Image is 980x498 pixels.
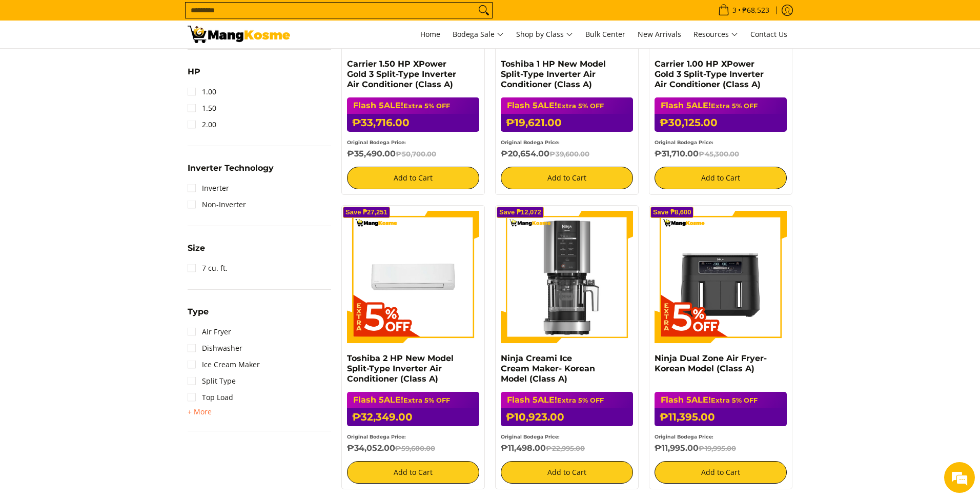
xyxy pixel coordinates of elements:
[585,29,625,39] span: Bulk Center
[347,114,479,132] h6: ₱33,716.00
[188,340,242,356] a: Dishwasher
[188,324,231,340] a: Air Fryer
[501,461,633,484] button: Add to Cart
[188,389,233,406] a: Top Load
[347,443,479,453] h6: ₱34,052.00
[501,149,633,159] h6: ₱20,654.00
[188,116,216,133] a: 2.00
[453,28,504,41] span: Bodega Sale
[549,150,589,158] del: ₱39,600.00
[750,29,787,39] span: Contact Us
[693,28,738,41] span: Resources
[345,209,387,215] span: Save ₱27,251
[501,434,560,440] small: Original Bodega Price:
[655,114,787,132] h6: ₱30,125.00
[655,443,787,453] h6: ₱11,995.00
[501,114,633,132] h6: ₱19,621.00
[655,408,787,426] h6: ₱11,395.00
[580,21,630,48] a: Bulk Center
[501,211,633,343] img: ninja-creami-ice-cream-maker-gray-korean-model-full-view-mang-kosme
[300,21,792,48] nav: Main Menu
[447,21,509,48] a: Bodega Sale
[188,68,200,76] span: HP
[347,353,454,384] a: Toshiba 2 HP New Model Split-Type Inverter Air Conditioner (Class A)
[188,196,246,213] a: Non-Inverter
[501,408,633,426] h6: ₱10,923.00
[347,408,479,426] h6: ₱32,349.00
[188,308,209,316] span: Type
[501,443,633,453] h6: ₱11,498.00
[699,150,739,158] del: ₱45,300.00
[188,406,212,418] summary: Open
[638,29,681,39] span: New Arrivals
[476,3,492,18] button: Search
[188,100,216,116] a: 1.50
[741,7,771,14] span: ₱68,523
[501,353,595,384] a: Ninja Creami Ice Cream Maker- Korean Model (Class A)
[396,150,436,158] del: ₱50,700.00
[188,373,236,389] a: Split Type
[699,444,736,452] del: ₱19,995.00
[188,260,228,276] a: 7 cu. ft.
[188,164,274,180] summary: Open
[655,434,713,440] small: Original Bodega Price:
[499,209,541,215] span: Save ₱12,072
[655,167,787,189] button: Add to Cart
[188,164,274,172] span: Inverter Technology
[511,21,578,48] a: Shop by Class
[188,68,200,84] summary: Open
[347,140,406,145] small: Original Bodega Price:
[688,21,743,48] a: Resources
[653,209,691,215] span: Save ₱8,600
[347,461,479,484] button: Add to Cart
[188,308,209,324] summary: Open
[347,149,479,159] h6: ₱35,490.00
[731,7,738,14] span: 3
[546,444,585,452] del: ₱22,995.00
[188,356,260,373] a: Ice Cream Maker
[501,167,633,189] button: Add to Cart
[188,180,229,196] a: Inverter
[655,211,787,343] img: Ninja Dual Zone Air Fryer- Korean Model (Class A)
[188,244,205,260] summary: Open
[347,59,456,89] a: Carrier 1.50 HP XPower Gold 3 Split-Type Inverter Air Conditioner (Class A)
[655,461,787,484] button: Add to Cart
[420,29,440,39] span: Home
[188,84,216,100] a: 1.00
[188,244,205,252] span: Size
[395,444,435,452] del: ₱59,600.00
[655,140,713,145] small: Original Bodega Price:
[655,149,787,159] h6: ₱31,710.00
[347,211,479,343] img: Toshiba 2 HP New Model Split-Type Inverter Air Conditioner (Class A)
[632,21,686,48] a: New Arrivals
[715,5,772,16] span: •
[655,353,767,373] a: Ninja Dual Zone Air Fryer- Korean Model (Class A)
[188,26,290,43] img: BREAKING NEWS: Flash 5ale! August 15-17, 2025 l Mang Kosme
[501,140,560,145] small: Original Bodega Price:
[501,59,606,89] a: Toshiba 1 HP New Model Split-Type Inverter Air Conditioner (Class A)
[415,21,445,48] a: Home
[347,434,406,440] small: Original Bodega Price:
[655,59,764,89] a: Carrier 1.00 HP XPower Gold 3 Split-Type Inverter Air Conditioner (Class A)
[516,28,573,41] span: Shop by Class
[745,21,792,48] a: Contact Us
[188,408,212,416] span: + More
[347,167,479,189] button: Add to Cart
